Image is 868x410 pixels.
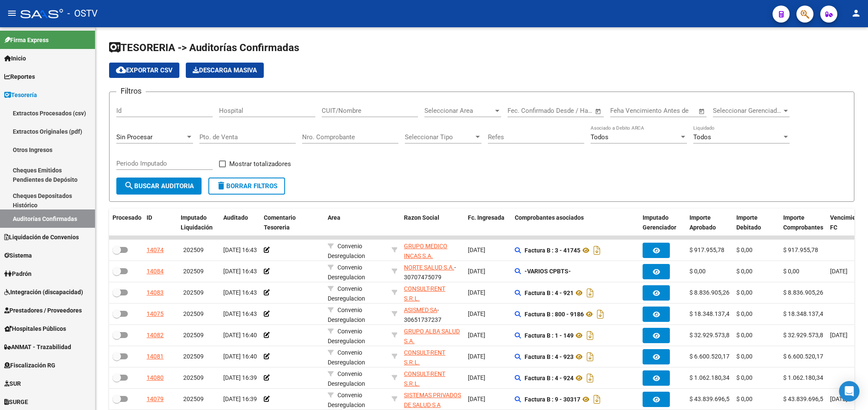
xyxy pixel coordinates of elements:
span: Razon Social [404,214,439,221]
span: [DATE] [468,268,485,275]
div: - 30710542372 [404,284,461,302]
strong: Factura B : 4 - 924 [525,375,574,381]
strong: Factura B : 9 - 30317 [525,396,580,403]
div: 14082 [147,330,164,340]
strong: Factura B : 1 - 149 [525,332,574,339]
span: Integración (discapacidad) [4,287,83,297]
i: Descargar documento [585,350,596,364]
span: Area [328,214,340,221]
span: SURGE [4,397,28,407]
span: Procesado [112,214,141,221]
span: Convenio Desregulacion [328,285,365,302]
datatable-header-cell: Area [324,209,388,237]
app-download-masive: Descarga masiva de comprobantes (adjuntos) [186,63,264,78]
i: Descargar documento [591,244,603,257]
span: $ 0,00 [783,268,799,275]
span: Importe Comprobantes [783,214,823,231]
div: 14074 [147,245,164,255]
span: Tesorería [4,90,37,100]
span: Auditado [223,214,248,221]
span: Imputado Liquidación [181,214,213,231]
span: Firma Express [4,35,49,45]
mat-icon: cloud_download [116,65,126,75]
span: Seleccionar Area [424,107,493,115]
span: Descarga Masiva [193,66,257,74]
span: [DATE] [468,396,485,402]
span: Liquidación de Convenios [4,232,79,242]
strong: Factura B : 800 - 9186 [525,311,584,318]
span: Seleccionar Gerenciador [713,107,782,115]
span: CONSULT-RENT S.R.L. [404,349,445,366]
button: Open calendar [594,106,603,116]
span: $ 0,00 [736,289,753,296]
span: Importe Debitado [736,214,761,231]
span: ID [147,214,152,221]
span: Convenio Desregulacion [328,243,365,259]
span: Mostrar totalizadores [229,159,291,169]
span: [DATE] [468,353,485,360]
span: $ 8.836.905,26 [783,289,823,296]
span: $ 18.348.137,40 [689,310,733,317]
span: $ 18.348.137,40 [783,310,827,317]
i: Descargar documento [585,329,596,342]
strong: Factura B : 4 - 921 [525,290,574,296]
span: $ 0,00 [736,396,753,402]
span: 202509 [183,310,204,317]
div: - 30711357056 [404,241,461,259]
span: [DATE] 16:40 [223,332,257,338]
span: [DATE] [468,310,485,317]
mat-icon: menu [7,8,17,18]
span: Convenio Desregulacion [328,392,365,408]
span: 202509 [183,332,204,338]
span: $ 0,00 [736,310,753,317]
span: CONSULT-RENT S.R.L. [404,370,445,387]
span: 202509 [183,353,204,360]
span: [DATE] [468,289,485,296]
button: Exportar CSV [109,63,179,78]
div: - 30707475079 [404,263,461,281]
span: $ 917.955,78 [783,247,818,253]
datatable-header-cell: Fc. Ingresada [464,209,511,237]
div: - 30710542372 [404,369,461,387]
div: 14083 [147,288,164,298]
span: SISTEMAS PRIVADOS DE SALUD S A [404,392,461,408]
i: Descargar documento [595,307,606,321]
span: Todos [591,133,608,141]
div: Open Intercom Messenger [839,381,859,401]
span: Fc. Ingresada [468,214,505,221]
div: 14079 [147,394,164,404]
datatable-header-cell: Comprobantes asociados [511,209,639,237]
i: Descargar documento [585,286,596,300]
span: [DATE] [468,374,485,381]
span: NORTE SALUD S.A. [404,264,454,271]
span: GRUPO MEDICO INCAS S.A. [404,243,447,259]
div: 14075 [147,309,164,319]
span: [DATE] 16:39 [223,374,257,381]
span: Buscar Auditoria [124,182,194,190]
span: ANMAT - Trazabilidad [4,342,71,352]
span: $ 32.929.573,80 [689,332,733,338]
i: Descargar documento [585,371,596,385]
span: - OSTV [67,4,98,23]
span: Comentario Tesoreria [264,214,296,231]
input: Fecha fin [550,107,591,115]
span: $ 0,00 [736,268,753,275]
button: Buscar Auditoria [116,178,202,195]
span: [DATE] [468,332,485,338]
span: Seleccionar Tipo [405,133,474,141]
span: Inicio [4,54,26,63]
div: - 30592558951 [404,390,461,408]
datatable-header-cell: Importe Debitado [733,209,780,237]
datatable-header-cell: Razon Social [401,209,464,237]
span: $ 43.839.696,50 [783,396,827,402]
span: 202509 [183,268,204,275]
span: 202509 [183,374,204,381]
strong: -VARIOS CPBTS- [525,268,571,275]
span: [DATE] [830,396,848,402]
mat-icon: person [851,8,861,18]
span: $ 917.955,78 [689,247,724,253]
span: [DATE] [468,247,485,253]
span: Comprobantes asociados [515,214,584,221]
datatable-header-cell: Comentario Tesoreria [260,209,324,237]
span: $ 0,00 [736,374,753,381]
